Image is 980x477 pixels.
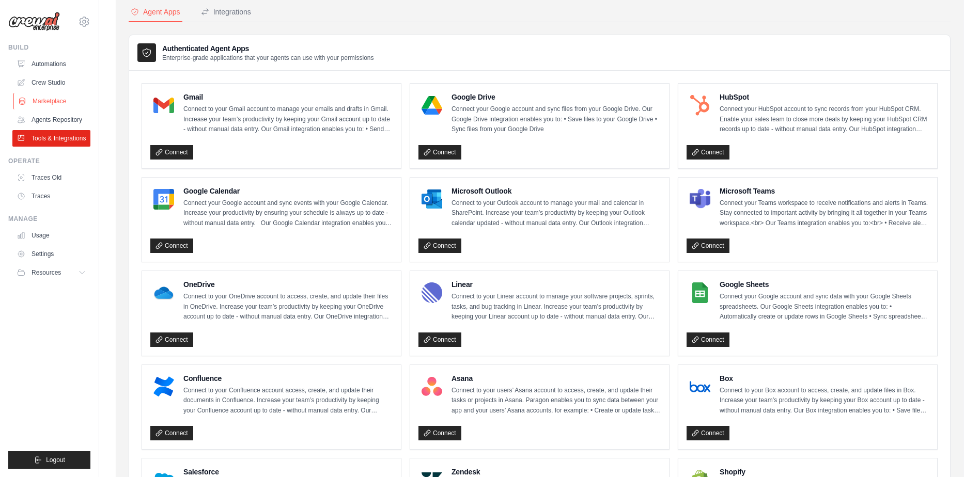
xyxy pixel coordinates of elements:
a: Connect [150,145,193,160]
a: Connect [418,145,461,160]
h3: Authenticated Agent Apps [162,43,374,54]
a: Tools & Integrations [12,130,90,147]
a: Connect [687,426,729,440]
div: Build [8,43,90,52]
button: Agent Apps [129,3,182,22]
p: Connect to your OneDrive account to access, create, and update their files in OneDrive. Increase ... [183,292,393,322]
div: Integrations [201,7,251,17]
button: Resources [12,264,90,281]
h4: Salesforce [183,467,393,477]
span: Logout [46,456,65,464]
p: Connect your Teams workspace to receive notifications and alerts in Teams. Stay connected to impo... [720,198,929,229]
h4: Gmail [183,92,393,102]
img: Google Calendar Logo [153,189,174,210]
img: Gmail Logo [153,95,174,116]
img: Asana Logo [422,376,442,397]
a: Connect [150,332,193,347]
div: Agent Apps [131,7,180,17]
img: Confluence Logo [153,376,174,397]
a: Automations [12,56,90,72]
p: Connect to your Outlook account to manage your mail and calendar in SharePoint. Increase your tea... [452,198,661,229]
p: Connect your HubSpot account to sync records from your HubSpot CRM. Enable your sales team to clo... [720,104,929,135]
a: Connect [687,332,729,347]
p: Connect your Google account and sync events with your Google Calendar. Increase your productivity... [183,198,393,229]
span: Resources [32,268,61,277]
p: Connect to your Box account to access, create, and update files in Box. Increase your team’s prod... [720,386,929,416]
p: Connect to your Gmail account to manage your emails and drafts in Gmail. Increase your team’s pro... [183,104,393,135]
a: Connect [687,145,729,160]
div: Operate [8,157,90,165]
h4: Linear [452,279,661,290]
img: Box Logo [690,376,710,397]
p: Connect your Google account and sync files from your Google Drive. Our Google Drive integration e... [452,104,661,135]
h4: OneDrive [183,279,393,290]
a: Connect [418,332,461,347]
a: Traces [12,188,90,204]
h4: Confluence [183,373,393,384]
h4: HubSpot [720,92,929,102]
img: OneDrive Logo [153,282,174,303]
img: Microsoft Teams Logo [690,189,710,210]
a: Connect [418,426,461,440]
p: Connect to your users’ Asana account to access, create, and update their tasks or projects in Asa... [452,386,661,416]
button: Logout [8,451,90,469]
a: Connect [150,239,193,253]
img: Linear Logo [422,282,442,303]
p: Connect to your Confluence account access, create, and update their documents in Confluence. Incr... [183,386,393,416]
a: Settings [12,246,90,262]
h4: Google Calendar [183,186,393,196]
img: Microsoft Outlook Logo [422,189,442,210]
img: Google Drive Logo [422,95,442,116]
button: Integrations [199,3,253,22]
a: Traces Old [12,169,90,186]
img: HubSpot Logo [690,95,710,116]
img: Google Sheets Logo [690,282,710,303]
a: Connect [418,239,461,253]
a: Connect [687,239,729,253]
a: Connect [150,426,193,440]
h4: Google Sheets [720,279,929,290]
a: Crew Studio [12,74,90,91]
img: Logo [8,12,60,31]
p: Connect your Google account and sync data with your Google Sheets spreadsheets. Our Google Sheets... [720,292,929,322]
h4: Microsoft Outlook [452,186,661,196]
h4: Box [720,373,929,384]
a: Usage [12,227,90,244]
div: Manage [8,215,90,223]
h4: Zendesk [452,467,661,477]
h4: Shopify [720,467,929,477]
a: Marketplace [13,93,91,109]
h4: Asana [452,373,661,384]
h4: Google Drive [452,92,661,102]
a: Agents Repository [12,112,90,128]
h4: Microsoft Teams [720,186,929,196]
p: Connect to your Linear account to manage your software projects, sprints, tasks, and bug tracking... [452,292,661,322]
p: Enterprise-grade applications that your agents can use with your permissions [162,54,374,62]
